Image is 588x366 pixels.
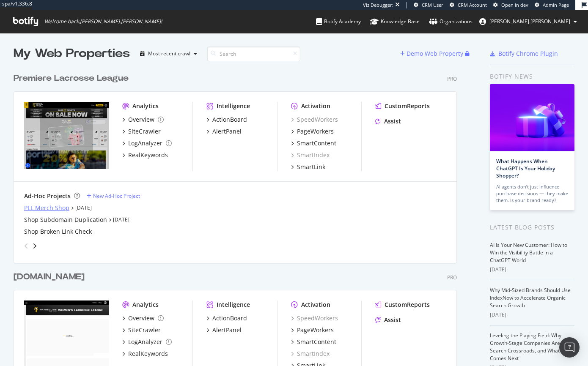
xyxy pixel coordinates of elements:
a: RealKeywords [122,151,168,159]
div: Open Intercom Messenger [559,337,580,358]
div: Activation [301,300,330,309]
div: Viz Debugger: [363,2,393,8]
a: AlertPanel [206,326,242,334]
a: Premiere Lacrosse League [14,72,132,85]
a: [DATE] [75,204,92,211]
div: Pro [447,75,457,82]
div: Botify news [490,72,574,81]
a: Demo Web Property [400,50,465,57]
img: premierlacrosseleague.com [24,102,109,169]
button: Demo Web Property [400,47,465,60]
div: New Ad-Hoc Project [93,192,140,199]
a: Assist [375,316,401,324]
a: Knowledge Base [370,10,420,33]
a: [DOMAIN_NAME] [14,271,88,283]
div: Most recent crawl [148,51,190,56]
div: Botify Chrome Plugin [498,49,558,58]
button: Most recent crawl [137,47,201,60]
div: CustomReports [385,102,430,110]
a: CRM Account [450,2,487,8]
div: Analytics [132,102,159,110]
div: LogAnalyzer [128,139,162,147]
div: Intelligence [217,300,250,309]
span: Welcome back, [PERSON_NAME].[PERSON_NAME] ! [44,18,162,25]
a: CustomReports [375,102,430,110]
a: Leveling the Playing Field: Why Growth-Stage Companies Are at a Search Crossroads, and What Comes... [490,332,570,362]
div: Knowledge Base [370,17,420,26]
div: [DOMAIN_NAME] [14,271,85,283]
span: colin.reid [489,18,570,25]
div: My Web Properties [14,45,130,62]
a: Admin Page [535,2,569,8]
div: Shop Subdomain Duplication [24,216,107,224]
a: [DATE] [113,216,129,223]
div: SmartLink [297,163,325,171]
a: SiteCrawler [122,127,161,136]
a: SpeedWorkers [291,115,338,124]
a: Overview [122,115,164,124]
div: SmartContent [297,139,336,147]
div: Botify Academy [316,17,361,26]
a: Why Mid-Sized Brands Should Use IndexNow to Accelerate Organic Search Growth [490,287,571,309]
div: angle-right [32,242,38,250]
span: CRM Account [458,2,487,8]
div: SmartContent [297,338,336,346]
div: Demo Web Property [407,49,463,58]
div: [DATE] [490,311,574,319]
div: RealKeywords [128,151,168,159]
div: Latest Blog Posts [490,223,574,232]
div: Activation [301,102,330,110]
div: Assist [384,316,401,324]
div: PageWorkers [297,326,334,334]
a: Botify Chrome Plugin [490,49,558,58]
a: New Ad-Hoc Project [87,192,140,199]
a: PLL Merch Shop [24,204,69,212]
div: Assist [384,117,401,126]
div: CustomReports [385,300,430,309]
button: [PERSON_NAME].[PERSON_NAME] [473,15,584,28]
a: SmartIndex [291,151,330,159]
div: SmartIndex [291,350,330,358]
a: Organizations [429,10,473,33]
span: Admin Page [543,2,569,8]
div: [DATE] [490,266,574,273]
a: SmartContent [291,139,336,147]
div: Analytics [132,300,159,309]
div: Ad-Hoc Projects [24,192,71,200]
div: RealKeywords [128,350,168,358]
div: AlertPanel [212,127,242,136]
div: AlertPanel [212,326,242,334]
a: CustomReports [375,300,430,309]
div: SiteCrawler [128,127,161,136]
div: Overview [128,314,154,322]
div: angle-left [21,239,32,253]
a: SmartLink [291,163,325,171]
div: ActionBoard [212,314,247,322]
a: SmartContent [291,338,336,346]
div: LogAnalyzer [128,338,162,346]
a: CRM User [414,2,443,8]
a: SpeedWorkers [291,314,338,322]
div: Intelligence [217,102,250,110]
div: SiteCrawler [128,326,161,334]
a: AI Is Your New Customer: How to Win the Visibility Battle in a ChatGPT World [490,241,567,264]
span: CRM User [422,2,443,8]
div: PageWorkers [297,127,334,136]
a: ActionBoard [206,314,247,322]
span: Open in dev [501,2,528,8]
div: Premiere Lacrosse League [14,72,129,85]
a: Open in dev [493,2,528,8]
img: What Happens When ChatGPT Is Your Holiday Shopper? [490,84,574,151]
div: ActionBoard [212,115,247,124]
a: What Happens When ChatGPT Is Your Holiday Shopper? [496,158,555,179]
div: AI agents don’t just influence purchase decisions — they make them. Is your brand ready? [496,183,568,204]
a: ActionBoard [206,115,247,124]
a: Assist [375,117,401,126]
div: Pro [447,274,457,281]
div: Organizations [429,17,473,26]
a: LogAnalyzer [122,139,172,147]
a: Shop Broken Link Check [24,227,92,236]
